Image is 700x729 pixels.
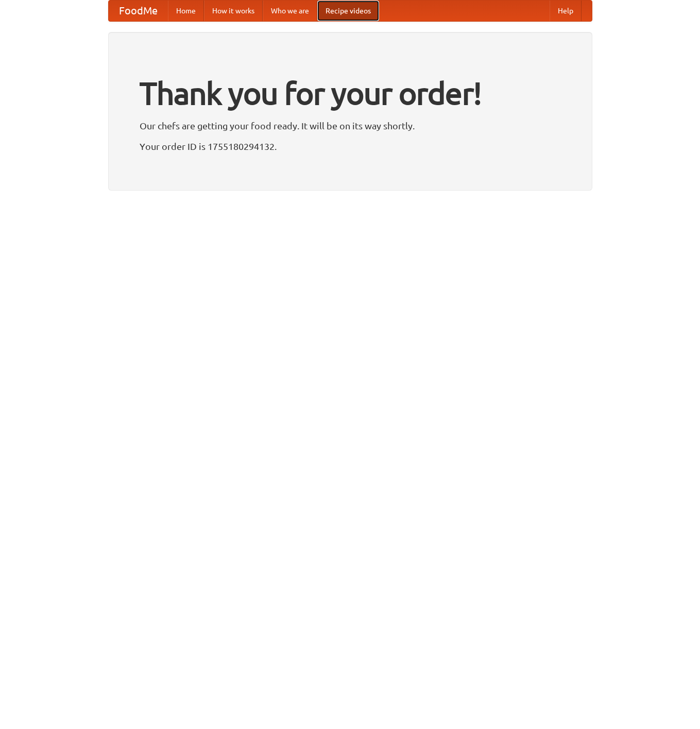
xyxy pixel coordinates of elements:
[204,1,263,21] a: How it works
[140,118,561,133] p: Our chefs are getting your food ready. It will be on its way shortly.
[140,69,561,118] h1: Thank you for your order!
[550,1,582,21] a: Help
[168,1,204,21] a: Home
[317,1,379,21] a: Recipe videos
[109,1,168,21] a: FoodMe
[263,1,317,21] a: Who we are
[140,139,561,154] p: Your order ID is 1755180294132.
